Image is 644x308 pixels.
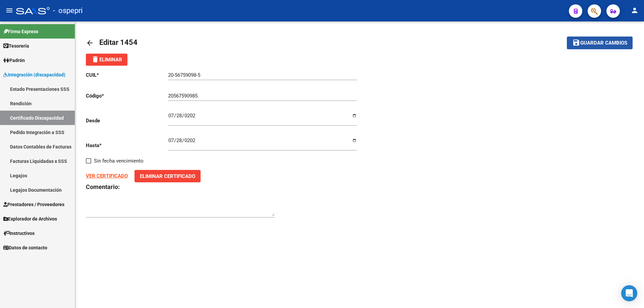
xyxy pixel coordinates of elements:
span: Datos de contacto [3,244,47,251]
div: Open Intercom Messenger [621,285,637,301]
span: Eliminar [91,57,122,63]
span: Firma Express [3,28,38,35]
span: Guardar cambios [580,40,627,46]
span: Prestadores / Proveedores [3,201,64,208]
span: Integración (discapacidad) [3,71,65,78]
button: Eliminar Certificado [135,170,201,182]
a: VER CERTIFICADO [86,173,128,179]
p: CUIL [86,71,168,79]
mat-icon: person [631,6,639,14]
span: Padrón [3,57,25,64]
span: - ospepri [53,3,83,18]
strong: Comentario: [86,183,120,190]
p: Desde [86,117,168,124]
span: Tesorería [3,42,29,50]
span: Editar 1454 [99,38,138,47]
mat-icon: delete [91,55,99,63]
p: Hasta [86,142,168,149]
mat-icon: menu [5,6,13,14]
mat-icon: save [572,39,580,47]
button: Guardar cambios [567,37,633,49]
mat-icon: arrow_back [86,39,94,47]
button: Eliminar [86,54,127,66]
span: Explorador de Archivos [3,215,57,223]
span: Instructivos [3,230,35,237]
span: Eliminar Certificado [140,173,195,179]
span: Sin fecha vencimiento [94,157,144,165]
p: Código [86,92,168,100]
